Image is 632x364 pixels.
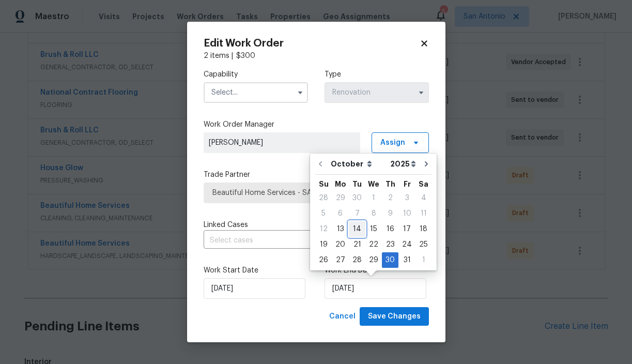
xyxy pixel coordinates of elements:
div: 6 [332,206,349,221]
button: Cancel [325,307,360,326]
button: Go to previous month [313,154,328,174]
label: Capability [204,69,308,80]
div: 24 [398,237,415,252]
div: Sun Oct 19 2025 [315,237,332,252]
div: 27 [332,253,349,267]
div: Fri Oct 17 2025 [398,221,415,237]
div: 20 [332,237,349,252]
span: $ 300 [236,52,255,59]
label: Trade Partner [204,170,429,180]
div: Sat Oct 04 2025 [415,190,431,206]
div: 13 [332,222,349,236]
div: 2 [382,191,398,205]
div: Wed Oct 08 2025 [365,206,382,221]
div: 16 [382,222,398,236]
div: Wed Oct 22 2025 [365,237,382,252]
abbr: Sunday [319,180,329,188]
label: Work Start Date [204,265,308,276]
div: 28 [315,191,332,205]
div: Mon Oct 20 2025 [332,237,349,252]
div: Wed Oct 15 2025 [365,221,382,237]
div: 29 [332,191,349,205]
div: Thu Oct 16 2025 [382,221,398,237]
span: [PERSON_NAME] [209,138,355,148]
div: Wed Oct 29 2025 [365,252,382,268]
div: Fri Oct 24 2025 [398,237,415,252]
div: 1 [415,253,431,267]
div: 22 [365,237,382,252]
div: 5 [315,206,332,221]
div: 25 [415,237,431,252]
span: Cancel [329,310,356,323]
div: Thu Oct 23 2025 [382,237,398,252]
input: Select cases [204,233,400,249]
div: Tue Oct 28 2025 [349,252,365,268]
div: 18 [415,222,431,236]
div: 19 [315,237,332,252]
div: Mon Oct 27 2025 [332,252,349,268]
div: 11 [415,206,431,221]
div: Sat Oct 18 2025 [415,221,431,237]
div: Sat Oct 25 2025 [415,237,431,252]
abbr: Thursday [386,180,395,188]
div: Fri Oct 03 2025 [398,190,415,206]
div: 29 [365,253,382,267]
div: 23 [382,237,398,252]
div: Tue Sep 30 2025 [349,190,365,206]
h2: Edit Work Order [204,38,420,49]
div: 7 [349,206,365,221]
div: Tue Oct 21 2025 [349,237,365,252]
select: Year [388,156,419,172]
div: Sun Oct 26 2025 [315,252,332,268]
div: Fri Oct 10 2025 [398,206,415,221]
abbr: Friday [404,180,411,188]
label: Work Order Manager [204,119,429,130]
div: Sat Oct 11 2025 [415,206,431,221]
div: Thu Oct 02 2025 [382,190,398,206]
div: 30 [349,191,365,205]
input: M/D/YYYY [204,278,305,299]
div: Fri Oct 31 2025 [398,252,415,268]
div: Mon Sep 29 2025 [332,190,349,206]
input: M/D/YYYY [325,278,426,299]
div: Mon Oct 13 2025 [332,221,349,237]
button: Go to next month [419,154,434,174]
div: Tue Oct 14 2025 [349,221,365,237]
span: Assign [380,138,405,148]
div: 1 [365,191,382,205]
abbr: Monday [335,180,346,188]
div: 21 [349,237,365,252]
input: Select... [325,82,429,103]
span: Save Changes [368,310,421,323]
input: Select... [204,82,308,103]
div: 8 [365,206,382,221]
div: 30 [382,253,398,267]
span: Linked Cases [204,220,248,230]
button: Save Changes [360,307,429,326]
div: 4 [415,191,431,205]
div: 9 [382,206,398,221]
div: 10 [398,206,415,221]
div: Sun Oct 05 2025 [315,206,332,221]
label: Type [325,69,429,80]
div: 28 [349,253,365,267]
select: Month [328,156,388,172]
abbr: Tuesday [352,180,362,188]
div: 31 [398,253,415,267]
div: Tue Oct 07 2025 [349,206,365,221]
div: 26 [315,253,332,267]
button: Show options [294,86,306,99]
abbr: Wednesday [368,180,379,188]
span: Beautiful Home Services - SAT-C [212,188,420,198]
div: Thu Oct 30 2025 [382,252,398,268]
div: Sat Nov 01 2025 [415,252,431,268]
div: Sun Oct 12 2025 [315,221,332,237]
button: Show options [415,86,427,99]
div: Thu Oct 09 2025 [382,206,398,221]
abbr: Saturday [419,180,428,188]
div: Sun Sep 28 2025 [315,190,332,206]
div: 2 items | [204,51,429,61]
div: Mon Oct 06 2025 [332,206,349,221]
div: 12 [315,222,332,236]
div: 14 [349,222,365,236]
